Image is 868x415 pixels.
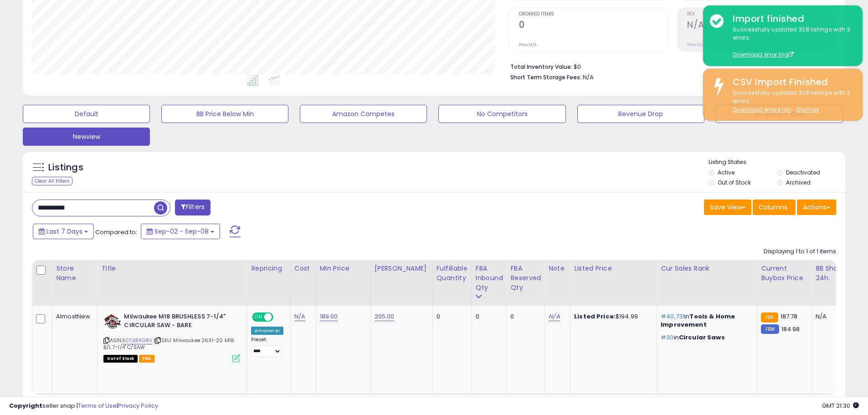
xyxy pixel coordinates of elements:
h2: N/A [687,20,836,32]
a: Download errors log [733,106,791,113]
div: CSV Import Finished [726,76,856,89]
button: Amazon Competes [300,105,427,123]
button: Revenue Drop [577,105,704,123]
div: Preset: [251,337,283,357]
p: in [661,313,750,329]
div: FBA inbound Qty [476,264,503,292]
span: N/A [583,73,594,82]
div: Note [549,264,566,273]
label: Out of Stock [718,179,751,186]
a: B07J1RXG8V [122,337,152,344]
b: Listed Price: [574,312,616,321]
div: Import finished [726,12,856,26]
div: 0 [510,313,538,321]
span: 187.78 [781,312,798,321]
div: [PERSON_NAME] [375,264,429,273]
button: Filters [175,200,211,215]
li: $0 [510,61,829,72]
button: Newview [23,128,150,146]
p: in [661,333,750,342]
div: Repricing [251,264,286,273]
a: 205.00 [375,312,395,321]
span: Sep-02 - Sep-08 [154,227,209,236]
div: Amazon AI [251,327,283,335]
a: Terms of Use [78,401,117,410]
span: Circular Saws [679,333,725,342]
label: Archived [786,179,811,186]
span: ON [253,313,265,321]
a: Privacy Policy [118,401,158,410]
div: 0 [437,313,465,321]
span: Compared to: [95,228,137,236]
h2: 0 [519,20,668,32]
div: Cur Sales Rank [661,264,753,273]
a: N/A [549,312,560,321]
a: N/A [294,312,305,321]
span: FBA [139,355,154,363]
div: Min Price [320,264,367,273]
button: No Competitors [438,105,565,123]
span: #40,731 [661,312,684,321]
span: Ordered Items [519,12,668,17]
h5: Listings [48,161,83,174]
span: OFF [272,313,287,321]
span: Last 7 Days [46,227,82,236]
div: Successfully updated 328 listings with 3 errors. [726,26,856,59]
div: Cost [294,264,312,273]
label: Deactivated [786,169,820,176]
button: Last 7 Days [33,224,94,239]
strong: Copyright [9,401,42,410]
div: Title [101,264,243,273]
div: seller snap | | [9,402,158,410]
b: Total Inventory Value: [510,63,572,71]
b: Milwaukee M18 BRUSHLESS 7-1/4" CIRCULAR SAW - BARE [124,313,235,332]
span: ROI [687,12,836,17]
div: FBA Reserved Qty [510,264,541,292]
span: Tools & Home Improvement [661,312,735,329]
div: Clear All Filters [32,177,72,185]
span: #30 [661,333,673,342]
div: N/A [816,313,846,321]
a: Download error log [733,51,794,58]
div: ASIN: [103,313,240,361]
a: 189.00 [320,312,338,321]
button: Save View [704,200,751,215]
div: Current Buybox Price [761,264,808,283]
img: 41q4a6w47IL._SL40_.jpg [103,313,122,331]
b: Short Term Storage Fees: [510,73,581,81]
p: Listing States: [709,158,845,167]
small: Prev: N/A [519,42,537,47]
span: 184.98 [781,325,800,333]
div: Listed Price [574,264,653,273]
span: All listings that are currently out of stock and unavailable for purchase on Amazon [103,355,138,363]
small: FBA [761,313,778,323]
button: BB Price Below Min [161,105,288,123]
div: Fulfillable Quantity [437,264,468,283]
button: Sep-02 - Sep-08 [141,224,220,239]
small: Prev: N/A [687,42,705,47]
span: 2025-09-16 21:30 GMT [822,401,859,410]
button: Default [23,105,150,123]
div: BB Share 24h. [816,264,849,283]
label: Active [718,169,734,176]
small: FBM [761,324,779,334]
div: Store Name [56,264,93,283]
span: Columns [759,203,787,212]
div: Successfully updated 328 listings with 3 errors. [726,89,856,114]
span: | SKU: Milwaukee 2631-20 M18 B/L 7-1/4" C/SAW [103,337,234,350]
button: Actions [797,200,836,215]
div: 0 [476,313,500,321]
div: $194.99 [574,313,650,321]
button: Columns [753,200,796,215]
div: AlmostNew [56,313,90,321]
div: Displaying 1 to 1 of 1 items [764,247,836,256]
u: Dismiss [796,106,819,113]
